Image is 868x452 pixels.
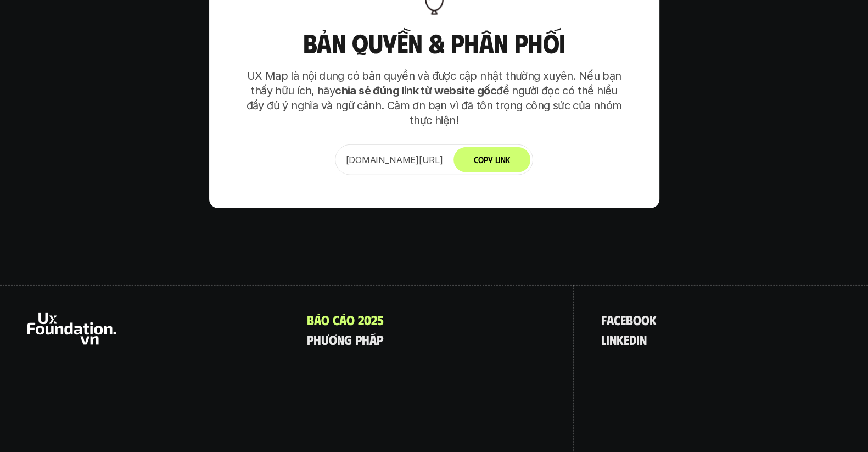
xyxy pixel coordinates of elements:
[601,313,657,327] a: facebook
[641,313,649,327] span: o
[614,313,620,327] span: c
[313,332,321,347] span: h
[649,313,657,327] span: k
[333,313,339,327] span: c
[606,332,609,347] span: i
[329,332,337,347] span: ơ
[371,313,377,327] span: 2
[362,332,369,347] span: h
[307,313,384,327] a: Báocáo2025
[640,332,647,347] span: n
[624,332,629,347] span: e
[307,332,313,347] span: p
[335,84,496,97] strong: chia sẻ đúng link từ website gốc
[321,313,329,327] span: o
[609,332,617,347] span: n
[337,332,344,347] span: n
[601,313,607,327] span: f
[636,332,640,347] span: i
[364,313,371,327] span: 0
[601,332,647,347] a: linkedin
[242,69,626,128] p: UX Map là nội dung có bản quyền và được cập nhật thường xuyên. Nếu bạn thấy hữu ích, hãy để người...
[453,147,530,172] button: Copy Link
[346,313,355,327] span: o
[377,332,383,347] span: p
[626,313,633,327] span: b
[601,332,606,347] span: l
[377,313,384,327] span: 5
[355,332,362,347] span: p
[629,332,636,347] span: d
[346,153,443,166] p: [DOMAIN_NAME][URL]
[620,313,626,327] span: e
[339,313,346,327] span: á
[314,313,321,327] span: á
[307,332,383,347] a: phươngpháp
[633,313,641,327] span: o
[607,313,614,327] span: a
[344,332,352,347] span: g
[242,29,626,58] h3: Bản quyền & Phân phối
[369,332,377,347] span: á
[321,332,329,347] span: ư
[617,332,624,347] span: k
[358,313,364,327] span: 2
[307,313,314,327] span: B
